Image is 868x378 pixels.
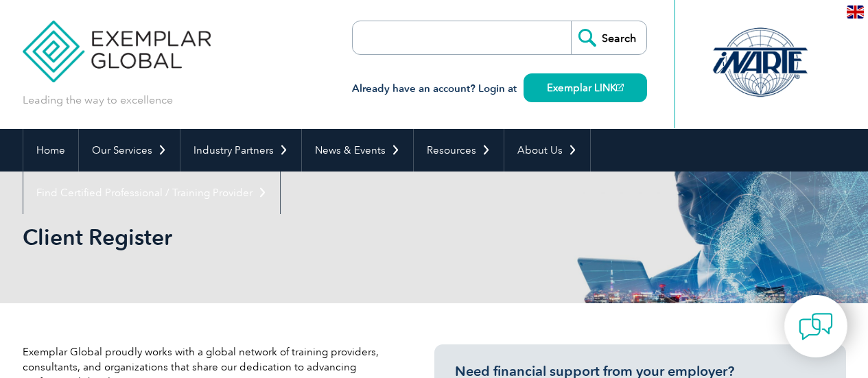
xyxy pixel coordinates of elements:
a: Industry Partners [180,129,301,172]
a: Find Certified Professional / Training Provider [23,172,280,214]
h2: Client Register [23,226,599,248]
a: Resources [414,129,504,172]
a: Home [23,129,78,172]
p: Leading the way to excellence [23,93,173,108]
a: About Us [504,129,590,172]
a: Exemplar LINK [524,73,647,102]
a: News & Events [302,129,413,172]
img: en [847,5,864,19]
img: open_square.png [616,84,624,91]
input: Search [571,21,646,54]
h3: Already have an account? Login at [352,80,647,97]
a: Our Services [79,129,180,172]
img: contact-chat.png [799,309,833,344]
